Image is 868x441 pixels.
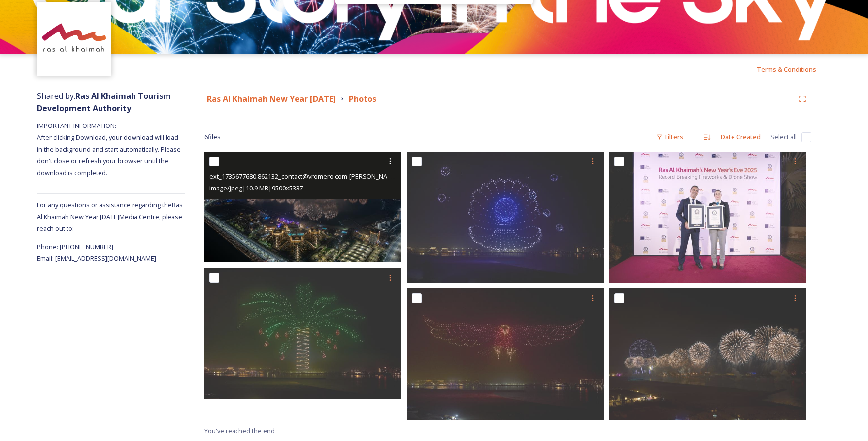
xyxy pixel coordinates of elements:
span: For any questions or assistance regarding the Ras Al Khaimah New Year [DATE] Media Centre, please... [37,200,183,233]
a: Terms & Conditions [757,63,831,75]
img: 41d62023-764c-459e-a281-54ac939b3615.jpg [38,3,110,75]
img: GWR Seashell RAK NWE.jpg [407,152,604,283]
span: You've reached the end [204,426,275,435]
strong: Ras Al Khaimah New Year [DATE] [207,94,336,104]
img: GWR Palm RAK NWE.jpg [204,268,401,399]
span: Terms & Conditions [757,65,816,74]
strong: Photos [349,94,376,104]
div: Date Created [716,127,766,147]
img: ext_1735677064.008583_-GWR RAK NYE 2024 4.jpg [407,288,604,420]
img: ext_1735677680.862132_contact@vromero.com-victor romero rixos3 copy.jpg [204,152,401,262]
span: Phone: [PHONE_NUMBER] Email: [EMAIL_ADDRESS][DOMAIN_NAME] [37,242,156,263]
span: 6 file s [204,132,221,142]
div: Filters [651,127,688,147]
span: Shared by: [37,91,171,114]
img: ext_1735663647.289419_-RAK NYE 2024 GWR Ceremony 4.jpg [609,152,806,283]
img: RAK NYE 2025 2.jpg [609,288,806,420]
strong: Ras Al Khaimah Tourism Development Authority [37,91,171,114]
span: ext_1735677680.862132_contact@vromero.com-[PERSON_NAME] rixos3 copy.jpg [209,171,443,181]
span: image/jpeg | 10.9 MB | 9500 x 5337 [209,184,303,192]
span: IMPORTANT INFORMATION: After clicking Download, your download will load in the background and sta... [37,121,182,177]
span: Select all [770,132,797,142]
